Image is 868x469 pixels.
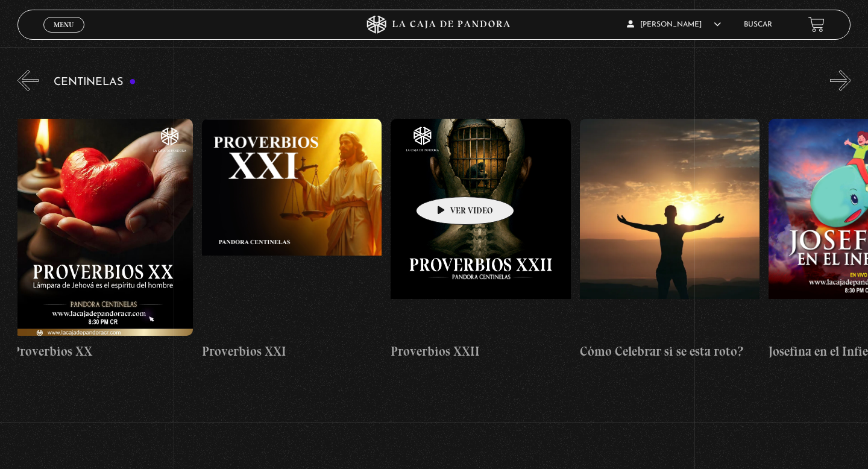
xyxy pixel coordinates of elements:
button: Previous [17,70,39,91]
span: Menu [54,21,74,28]
a: Cómo Celebrar si se esta roto? [580,100,760,380]
h4: Proverbios XXII [391,342,571,361]
a: Buscar [744,21,772,28]
a: Proverbios XXII [391,100,571,380]
h3: Centinelas [54,77,136,88]
h4: Proverbios XXI [202,342,382,361]
a: Proverbios XX [13,100,193,380]
a: View your shopping cart [808,16,825,33]
button: Next [830,70,851,91]
span: [PERSON_NAME] [627,21,721,28]
h4: Cómo Celebrar si se esta roto? [580,342,760,361]
a: Proverbios XXI [202,100,382,380]
span: Cerrar [50,31,78,39]
h4: Proverbios XX [13,342,193,361]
